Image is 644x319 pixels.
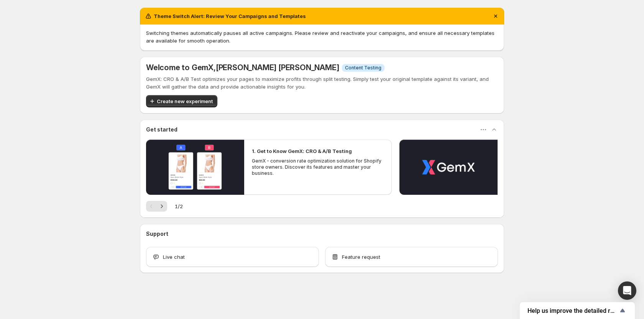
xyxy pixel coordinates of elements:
[163,253,185,261] span: Live chat
[156,201,167,212] button: Next
[214,63,339,72] span: , [PERSON_NAME] [PERSON_NAME]
[527,307,618,314] span: Help us improve the detailed report for A/B campaigns
[146,140,244,195] button: Play video
[252,158,384,176] p: GemX - conversion rate optimization solution for Shopify store owners. Discover its features and ...
[146,126,177,133] h3: Get started
[146,95,217,107] button: Create new experiment
[175,202,183,210] span: 1 / 2
[490,11,501,21] button: Dismiss notification
[146,75,498,90] p: GemX: CRO & A/B Test optimizes your pages to maximize profits through split testing. Simply test ...
[618,281,636,300] div: Open Intercom Messenger
[342,253,380,261] span: Feature request
[157,97,213,105] span: Create new experiment
[146,30,495,44] span: Switching themes automatically pauses all active campaigns. Please review and reactivate your cam...
[146,230,168,238] h3: Support
[527,306,627,315] button: Show survey - Help us improve the detailed report for A/B campaigns
[146,63,339,72] h5: Welcome to GemX
[154,12,306,20] h2: Theme Switch Alert: Review Your Campaigns and Templates
[252,147,352,155] h2: 1. Get to Know GemX: CRO & A/B Testing
[345,65,381,71] span: Content Testing
[146,201,167,212] nav: Pagination
[399,140,498,195] button: Play video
